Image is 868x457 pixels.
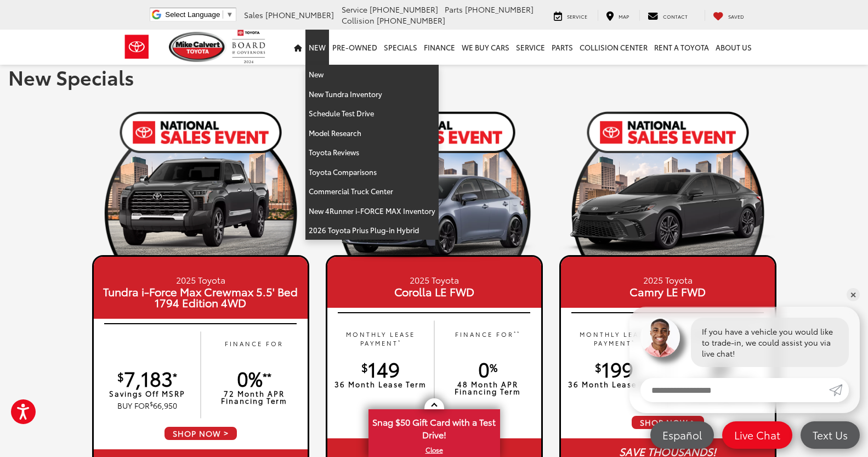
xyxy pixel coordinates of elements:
span: Service [342,4,367,15]
span: Snag $50 Gift Card with a Test Drive! [370,410,499,444]
a: Text Us [801,421,860,449]
span: Live Chat [729,428,786,442]
a: Live Chat [722,421,792,449]
input: Enter your message [640,378,829,402]
a: Home [291,30,305,65]
span: Tundra i-Force Max Crewmax 5.5' Bed 1794 Edition 4WD [97,286,305,308]
a: Contact [639,10,696,21]
span: Parts [445,4,463,15]
a: New 4Runner i-FORCE MAX Inventory [305,201,439,221]
p: MONTHLY LEASE PAYMENT [566,330,662,348]
p: FINANCE FOR [206,339,302,357]
a: WE BUY CARS [458,30,513,65]
p: 36 Month Lease Term [566,381,662,388]
img: 25_Camry_XSE_Gray_Left [559,154,776,262]
a: Schedule Test Drive [305,104,439,123]
a: Español [650,421,714,449]
a: Submit [829,378,849,402]
a: Specials [381,30,421,65]
a: Commercial Truck Center [305,182,439,201]
span: [PHONE_NUMBER] [370,4,438,15]
a: Service [513,30,548,65]
img: Mike Calvert Toyota [169,32,227,62]
a: Toyota Reviews [305,143,439,162]
p: Savings Off MSRP [99,390,195,397]
small: 2025 Toyota [97,273,305,286]
a: Model Research [305,123,439,143]
sup: $ [361,359,368,375]
img: 19_1754319064.png [559,107,776,255]
span: [PHONE_NUMBER] [377,15,445,26]
img: 19_1754319064.png [92,107,309,255]
a: Collision Center [576,30,651,65]
a: My Saved Vehicles [705,10,752,21]
a: Toyota Comparisons [305,162,439,182]
span: ▼ [226,10,233,19]
img: 25_Tundra_Capstone_Gray_Left [92,154,309,262]
span: 0% [237,364,263,392]
a: New [305,65,439,84]
a: New Tundra Inventory [305,84,439,104]
div: If you have a vehicle you would like to trade-in, we could assist you via live chat! [691,318,849,367]
img: Agent profile photo [640,318,680,357]
span: [PHONE_NUMBER] [265,9,334,20]
span: Service [567,13,587,20]
small: 2025 Toyota [330,273,538,286]
a: 2026 Toyota Prius Plug-in Hybrid [305,221,439,240]
span: 7,183 [117,364,173,392]
a: Finance [421,30,458,65]
span: [PHONE_NUMBER] [465,4,534,15]
span: Sales [244,9,263,20]
span: Saved [728,13,744,20]
span: Contact [663,13,688,20]
span: Text Us [807,428,853,442]
sup: $ [150,399,153,408]
span: Camry LE FWD [564,286,772,297]
span: Map [619,13,629,20]
p: 48 Month APR Financing Term [440,381,536,395]
span: Corolla LE FWD [330,286,538,297]
a: Map [598,10,637,21]
span: SHOP NOW [631,415,705,430]
span: 199 [595,354,633,382]
span: Collision [342,15,375,26]
p: MONTHLY LEASE PAYMENT [333,330,429,348]
a: Rent a Toyota [651,30,712,65]
p: FINANCE FOR [440,330,536,348]
span: 0 [478,354,497,382]
span: Select Language [165,10,220,19]
a: About Us [712,30,755,65]
a: Service [546,10,595,21]
a: Select Language​ [165,10,233,19]
img: Toyota [116,29,157,65]
a: Parts [548,30,576,65]
span: ​ [223,10,223,19]
a: Pre-Owned [329,30,381,65]
p: 72 Month APR Financing Term [206,390,302,404]
span: 149 [361,354,400,382]
h1: New Specials [8,66,860,88]
span: SHOP NOW [163,426,238,441]
p: BUY FOR 66,950 [99,400,195,411]
sup: $ [595,359,602,375]
sup: % [490,359,497,375]
p: 36 Month Lease Term [333,381,429,388]
span: Español [657,428,707,442]
small: 2025 Toyota [564,273,772,286]
a: New [305,30,329,65]
sup: $ [117,369,124,384]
